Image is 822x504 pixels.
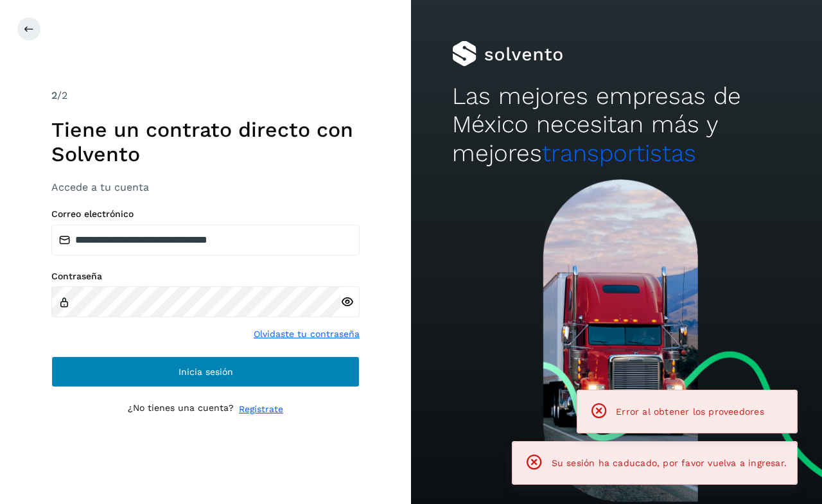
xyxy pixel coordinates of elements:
[239,403,283,416] a: Regístrate
[51,117,360,167] h1: Tiene un contrato directo con Solvento
[452,82,781,168] h2: Las mejores empresas de México necesitan más y mejores
[552,458,787,468] span: Su sesión ha caducado, por favor vuelva a ingresar.
[51,209,360,220] label: Correo electrónico
[51,181,360,193] h3: Accede a tu cuenta
[51,271,360,282] label: Contraseña
[128,403,234,416] p: ¿No tienes una cuenta?
[179,367,233,376] span: Inicia sesión
[51,88,360,103] div: /2
[542,139,696,167] span: transportistas
[51,356,360,387] button: Inicia sesión
[51,89,57,101] span: 2
[254,327,360,341] a: Olvidaste tu contraseña
[616,406,764,417] span: Error al obtener los proveedores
